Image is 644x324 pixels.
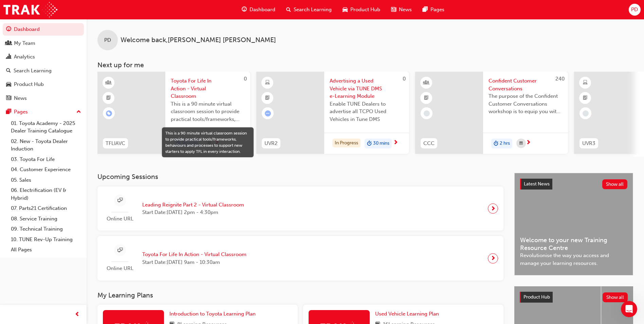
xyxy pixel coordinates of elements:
[142,258,246,266] span: Start Date: [DATE] 9am - 10:30am
[520,236,627,252] span: Welcome to your new Training Resource Centre
[494,139,498,148] span: duration-icon
[3,78,84,91] a: Product Hub
[520,179,627,190] a: Latest NewsShow all
[265,78,270,87] span: learningResourceType_ELEARNING-icon
[350,6,380,14] span: Product Hub
[583,94,588,103] span: booktick-icon
[14,108,28,116] div: Pages
[8,214,84,224] a: 08. Service Training
[491,204,496,213] span: next-icon
[8,203,84,214] a: 07. Parts21 Certification
[242,5,247,14] span: guage-icon
[524,181,550,187] span: Latest News
[583,110,589,116] span: learningRecordVerb_NONE-icon
[265,94,270,103] span: booktick-icon
[603,292,628,302] button: Show all
[264,140,278,147] span: UVR2
[3,106,84,118] button: Pages
[106,140,125,147] span: TFLIAVC
[514,173,633,275] a: Latest NewsShow allWelcome to your new Training Resource CentreRevolutionise the way you access a...
[3,92,84,105] a: News
[629,4,641,16] button: PD
[393,140,398,146] span: next-icon
[103,265,137,272] span: Online URL
[555,76,565,82] span: 240
[417,3,450,17] a: pages-iconPages
[106,94,111,103] span: booktick-icon
[6,26,11,33] span: guage-icon
[367,139,372,148] span: duration-icon
[8,154,84,165] a: 03. Toyota For Life
[6,54,11,60] span: chart-icon
[6,109,11,115] span: pages-icon
[117,246,123,255] span: sessionType_ONLINE_URL-icon
[14,53,35,61] div: Analytics
[583,78,588,87] span: learningResourceType_ELEARNING-icon
[106,78,111,87] span: learningResourceType_INSTRUCTOR_LED-icon
[250,6,275,14] span: Dashboard
[386,3,417,17] a: news-iconNews
[103,192,498,226] a: Online URLLeading Reignite Part 2 - Virtual ClassroomStart Date:[DATE] 2pm - 4:30pm
[14,94,27,102] div: News
[423,5,428,14] span: pages-icon
[236,3,281,17] a: guage-iconDashboard
[97,173,503,181] h3: Upcoming Sessions
[142,209,244,216] span: Start Date: [DATE] 2pm - 4:30pm
[142,201,244,209] span: Leading Reignite Part 2 - Virtual Classroom
[117,196,123,205] span: sessionType_ONLINE_URL-icon
[87,61,644,69] h3: Next up for me
[265,110,271,116] span: learningRecordVerb_ATTEMPT-icon
[520,252,627,267] span: Revolutionise the way you access and manage your learning resources.
[244,76,247,82] span: 0
[8,136,84,154] a: 02. New - Toyota Dealer Induction
[6,82,11,88] span: car-icon
[489,77,563,92] span: Confident Customer Conversations
[523,294,550,300] span: Product Hub
[3,23,84,36] a: Dashboard
[76,108,81,116] span: up-icon
[3,51,84,63] a: Analytics
[500,140,510,147] span: 2 hrs
[8,118,84,136] a: 01. Toyota Academy - 2025 Dealer Training Catalogue
[6,40,11,47] span: people-icon
[8,164,84,175] a: 04. Customer Experience
[103,215,137,223] span: Online URL
[14,80,44,88] div: Product Hub
[97,291,503,299] h3: My Learning Plans
[104,36,111,44] span: PD
[403,76,406,82] span: 0
[3,2,57,17] img: Trak
[6,95,11,102] span: news-icon
[171,77,245,100] span: Toyota For Life In Action - Virtual Classroom
[489,92,563,115] span: The purpose of the Confident Customer Conversations workshop is to equip you with tools to commun...
[106,110,112,116] span: learningRecordVerb_ENROLL-icon
[97,72,250,154] a: 0TFLIAVCToyota For Life In Action - Virtual ClassroomThis is a 90 minute virtual classroom sessio...
[3,65,84,77] a: Search Learning
[424,78,429,87] span: learningResourceType_INSTRUCTOR_LED-icon
[375,310,442,318] a: Used Vehicle Learning Plan
[332,139,361,148] div: In Progress
[8,175,84,185] a: 05. Sales
[8,245,84,255] a: All Pages
[171,100,245,123] span: This is a 90 minute virtual classroom session to provide practical tools/frameworks, behaviours a...
[281,3,337,17] a: search-iconSearch Learning
[621,301,637,317] iframe: Intercom live chat
[169,311,256,317] span: Introduction to Toyota Learning Plan
[424,94,429,103] span: booktick-icon
[399,6,412,14] span: News
[423,140,435,147] span: CCC
[424,110,430,116] span: learningRecordVerb_NONE-icon
[520,292,628,303] a: Product HubShow all
[256,72,409,154] a: 0UVR2Advertising a Used Vehicle via TUNE DMS e-Learning ModuleEnable TUNE Dealers to advertise al...
[294,6,332,14] span: Search Learning
[3,22,84,106] button: DashboardMy TeamAnalyticsSearch LearningProduct HubNews
[3,37,84,50] a: My Team
[330,77,404,100] span: Advertising a Used Vehicle via TUNE DMS e-Learning Module
[631,6,638,14] span: PD
[415,72,568,154] a: 240CCCConfident Customer ConversationsThe purpose of the Confident Customer Conversations worksho...
[582,140,595,147] span: UVR3
[343,5,348,14] span: car-icon
[75,310,80,319] span: prev-icon
[519,139,523,148] span: calendar-icon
